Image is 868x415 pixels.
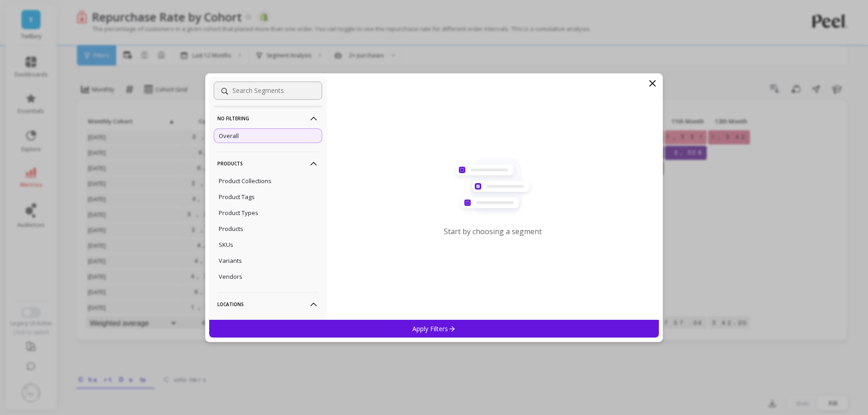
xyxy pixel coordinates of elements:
[219,177,272,185] p: Product Collections
[217,107,318,130] p: No filtering
[219,132,239,140] p: Overall
[217,292,318,316] p: Locations
[219,318,234,326] p: Cities
[219,225,243,233] p: Products
[219,193,255,201] p: Product Tags
[219,272,242,281] p: Vendors
[219,256,242,265] p: Variants
[219,241,233,249] p: SKUs
[217,152,318,175] p: Products
[219,209,258,217] p: Product Types
[412,324,456,333] p: Apply Filters
[444,226,542,236] p: Start by choosing a segment
[214,82,322,100] input: Search Segments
